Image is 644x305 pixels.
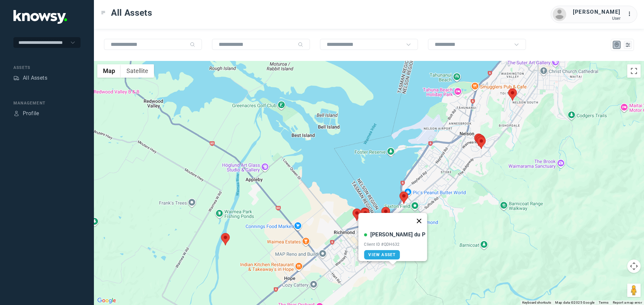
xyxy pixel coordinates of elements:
div: Search [190,42,195,47]
img: Application Logo [13,10,67,24]
button: Map camera controls [627,259,641,273]
a: Terms [599,301,609,304]
button: Keyboard shortcuts [522,300,551,305]
div: Search [298,42,303,47]
button: Show street map [97,64,121,78]
a: Open this area in Google Maps (opens a new window) [96,296,118,305]
button: Close [411,213,427,229]
div: Toggle Menu [101,10,106,15]
div: Management [13,100,80,106]
div: Client ID #QDH632 [364,242,425,247]
div: Map [614,42,620,48]
a: View Asset [364,250,400,259]
a: ProfileProfile [13,109,39,118]
a: Report a map error [613,301,642,304]
div: Assets [13,65,80,71]
div: User [573,16,621,21]
div: : [627,10,635,19]
div: List [625,42,631,48]
img: avatar.png [553,8,566,21]
button: Show satellite imagery [121,64,154,78]
span: Map data ©2025 Google [555,301,594,304]
div: Profile [13,110,19,117]
tspan: ... [628,11,634,16]
img: Google [96,296,118,305]
div: Profile [23,109,39,118]
div: [PERSON_NAME] [573,8,621,16]
div: : [627,10,635,18]
span: All Assets [111,7,152,19]
span: View Asset [368,252,395,257]
button: Toggle fullscreen view [627,64,641,78]
button: Drag Pegman onto the map to open Street View [627,284,641,297]
div: All Assets [23,74,47,82]
div: [PERSON_NAME] du P [370,231,425,239]
a: AssetsAll Assets [13,74,47,82]
div: Assets [13,75,19,81]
